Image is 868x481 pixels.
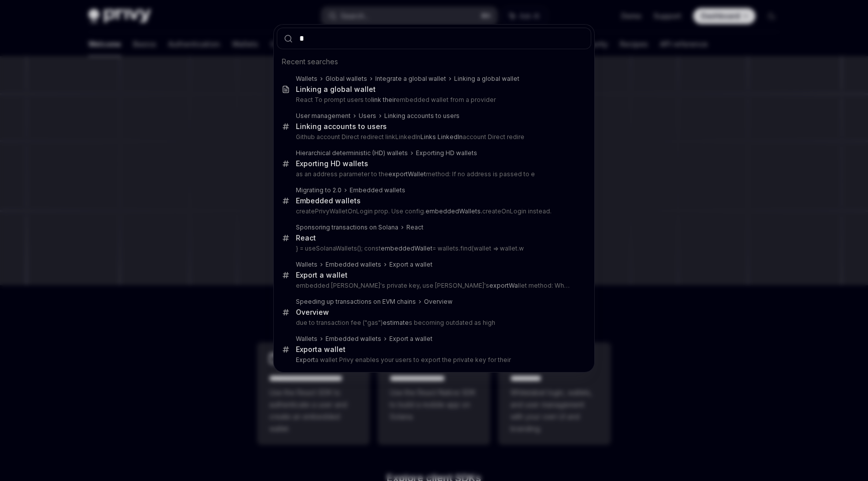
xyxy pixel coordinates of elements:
[381,245,432,252] b: embeddedWallet
[389,261,432,269] div: Export a wallet
[296,122,387,131] div: Linking accounts to users
[296,261,317,269] div: Wallets
[296,356,315,364] b: Export
[383,319,409,326] b: estimate
[296,345,317,353] b: Export
[296,112,351,120] div: User management
[416,149,477,157] div: Exporting HD wallets
[424,298,453,306] div: Overview
[389,335,432,343] div: Export a wallet
[296,159,368,168] div: Exporting HD wallets
[371,96,396,103] b: link their
[296,282,570,290] p: embedded [PERSON_NAME]'s private key, use [PERSON_NAME]'s llet method: When invoked, ex
[420,133,463,141] b: Links LinkedIn
[489,282,518,289] b: exportWa
[296,233,316,243] div: React
[296,271,348,280] div: Export a wallet
[296,245,570,253] p: } = useSolanaWallets(); const = wallets.find(wallet => wallet.w
[406,223,423,231] div: React
[325,335,381,343] div: Embedded wallets
[296,75,317,83] div: Wallets
[425,207,482,215] b: embeddedWallets.
[296,85,376,94] div: Linking a global wallet
[296,345,346,354] div: a wallet
[296,196,361,205] div: Embedded wallets
[296,356,570,364] p: a wallet Privy enables your users to export the private key for their
[282,57,338,67] span: Recent searches
[350,186,405,194] div: Embedded wallets
[296,319,570,327] p: due to transaction fee ("gas") s becoming outdated as high
[296,223,398,231] div: Sponsoring transactions on Solana
[375,75,446,83] div: Integrate a global wallet
[296,298,416,306] div: Speeding up transactions on EVM chains
[296,308,329,317] div: Overview
[296,335,317,343] div: Wallets
[296,133,570,141] p: Github account Direct redirect linkLinkedIn account Direct redire
[296,96,570,104] p: React To prompt users to embedded wallet from a provider
[454,75,519,83] div: Linking a global wallet
[384,112,460,120] div: Linking accounts to users
[296,186,342,194] div: Migrating to 2.0
[388,170,426,178] b: exportWallet
[296,207,570,215] p: createPrivyWalletOnLogin prop. Use config. createOnLogin instead.
[296,170,570,178] p: as an address parameter to the method: If no address is passed to e
[359,112,376,120] div: Users
[296,149,408,157] div: Hierarchical deterministic (HD) wallets
[325,261,381,269] div: Embedded wallets
[325,75,367,83] div: Global wallets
